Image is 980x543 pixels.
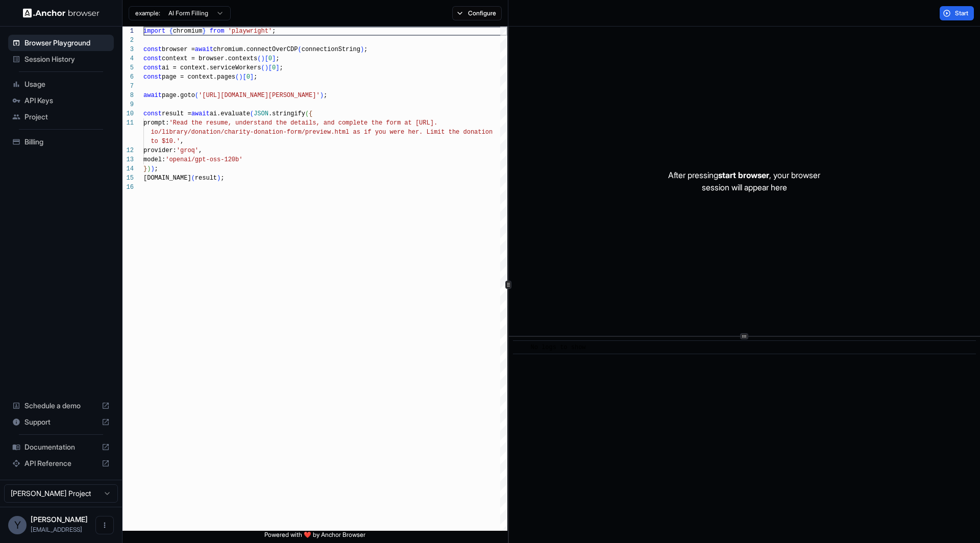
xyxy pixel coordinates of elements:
span: JSON [254,110,268,117]
span: ( [235,73,239,81]
span: ; [254,73,257,81]
button: Configure [452,6,502,20]
div: 3 [122,45,134,54]
span: browser = [162,46,195,53]
span: example: [135,9,160,17]
img: Anchor Logo [23,8,100,18]
div: 6 [122,72,134,82]
span: context = browser.contexts [162,55,257,62]
span: const [143,110,162,117]
div: Support [8,414,114,430]
div: 11 [122,118,134,128]
span: ) [261,55,264,62]
div: 4 [122,54,134,63]
span: ; [324,92,327,99]
span: ) [151,165,154,172]
span: Support [24,417,97,427]
div: 8 [122,91,134,100]
div: Schedule a demo [8,398,114,414]
span: model: [143,156,165,163]
span: , [199,147,202,154]
span: Browser Playground [24,38,110,48]
span: Usage [24,79,110,89]
span: Schedule a demo [24,401,97,411]
div: API Keys [8,92,114,109]
span: } [143,165,147,172]
span: Billing [24,137,110,147]
span: await [195,46,213,53]
span: 0 [268,55,272,62]
p: After pressing , your browser session will appear here [668,169,820,193]
div: Session History [8,51,114,67]
span: ( [298,46,301,53]
span: Project [24,112,110,122]
div: Documentation [8,439,114,455]
div: 16 [122,183,134,192]
span: Powered with ❤️ by Anchor Browser [264,531,365,543]
span: ; [364,46,367,53]
span: ai = context.serviceWorkers [162,64,261,71]
div: Browser Playground [8,35,114,51]
button: Open menu [95,516,114,534]
span: const [143,46,162,53]
span: ) [360,46,364,53]
button: Start [940,6,974,20]
span: ) [217,175,220,182]
span: html as if you were her. Limit the donation [334,129,493,136]
span: io/library/donation/charity-donation-form/preview. [151,129,334,136]
span: to $10.' [151,138,180,145]
span: ai.evaluate [210,110,250,117]
span: API Keys [24,95,110,106]
div: 9 [122,100,134,109]
span: ) [147,165,151,172]
span: 'playwright' [228,28,272,35]
span: [ [268,64,272,71]
span: prompt: [143,119,169,127]
div: Usage [8,76,114,92]
span: ( [250,110,254,117]
div: 10 [122,109,134,118]
span: ​ [518,342,523,353]
div: 5 [122,63,134,72]
div: 1 [122,27,134,36]
span: lete the form at [URL]. [353,119,437,127]
span: 'groq' [177,147,199,154]
span: { [169,28,173,35]
div: 7 [122,82,134,91]
span: page = context.pages [162,73,235,81]
div: 15 [122,174,134,183]
span: API Reference [24,458,97,468]
span: ( [191,175,195,182]
span: await [191,110,210,117]
span: .stringify [268,110,305,117]
span: { [309,110,312,117]
span: ) [320,92,324,99]
span: const [143,73,162,81]
div: 14 [122,164,134,174]
span: ] [272,55,276,62]
span: Start [955,9,969,17]
span: const [143,55,162,62]
span: ] [250,73,254,81]
span: ; [155,165,158,172]
div: Billing [8,134,114,150]
span: result = [162,110,191,117]
span: ; [276,55,279,62]
span: start browser [718,170,769,180]
div: 13 [122,155,134,164]
span: ; [220,175,224,182]
span: ) [239,73,242,81]
span: const [143,64,162,71]
span: } [202,28,206,35]
span: page.goto [162,92,195,99]
span: ( [195,92,199,99]
span: 0 [272,64,276,71]
div: Y [8,516,27,534]
span: yuma@o-mega.ai [31,526,82,533]
span: , [180,138,184,145]
span: ] [276,64,279,71]
div: API Reference [8,455,114,472]
span: chromium [173,28,203,35]
span: connectionString [302,46,360,53]
span: Documentation [24,442,97,452]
